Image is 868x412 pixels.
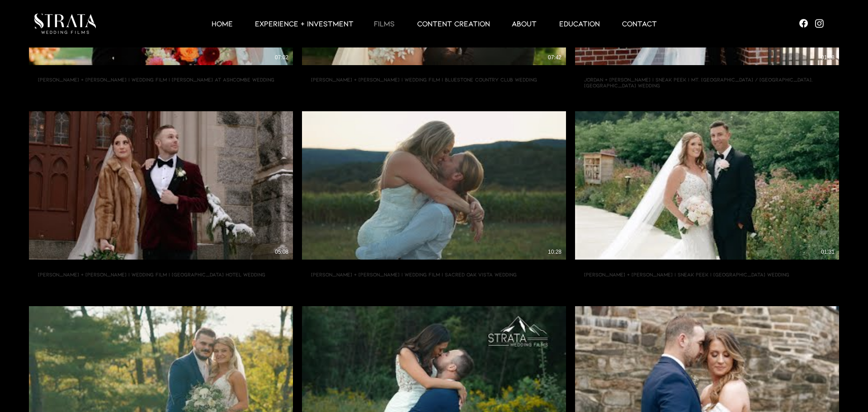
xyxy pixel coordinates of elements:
p: EDUCATION [555,18,604,29]
div: 10:28 [548,249,561,255]
div: 07:02 [275,54,288,61]
a: EDUCATION [548,18,611,29]
p: Films [369,18,399,29]
a: Films [363,18,406,29]
a: HOME [200,18,244,29]
nav: Site [86,18,782,29]
h3: [PERSON_NAME] + [PERSON_NAME] | Wedding Film | Sacred Oak Vista Wedding [311,270,557,277]
h3: [PERSON_NAME] + [PERSON_NAME] | Wedding Film | Bluestone Country Club Wedding [311,76,557,83]
button: [PERSON_NAME] + [PERSON_NAME] | Wedding Film | [GEOGRAPHIC_DATA] Hotel Wedding [29,260,293,277]
img: LUX STRATA TEST_edited.png [34,14,96,34]
button: [PERSON_NAME] + [PERSON_NAME] | Wedding Film | Sacred Oak Vista Wedding [302,260,566,277]
a: CONTENT CREATION [406,18,500,29]
h3: Jordan + [PERSON_NAME] | Sneak Peek | Mt. [GEOGRAPHIC_DATA] / [GEOGRAPHIC_DATA], [GEOGRAPHIC_DATA... [584,76,830,89]
p: HOME [207,18,237,29]
h3: [PERSON_NAME] + [PERSON_NAME] | Wedding Film | [PERSON_NAME] at Ashcombe Wedding [38,76,284,83]
h3: [PERSON_NAME] + [PERSON_NAME] | Wedding Film | [GEOGRAPHIC_DATA] Hotel Wedding [38,270,284,277]
div: 01:31 [821,249,835,255]
a: Contact [611,18,668,29]
button: [PERSON_NAME] + [PERSON_NAME] | Wedding Film | [PERSON_NAME] at Ashcombe Wedding [29,65,293,83]
h3: [PERSON_NAME] + [PERSON_NAME] | Sneak Peek | [GEOGRAPHIC_DATA] Wedding [584,270,830,277]
p: CONTENT CREATION [413,18,495,29]
button: Jordan + [PERSON_NAME] | Sneak Peek | Mt. [GEOGRAPHIC_DATA] / [GEOGRAPHIC_DATA], [GEOGRAPHIC_DATA... [575,65,839,89]
p: EXPERIENCE + INVESTMENT [250,18,358,29]
p: ABOUT [507,18,541,29]
div: 01:08 [821,54,835,61]
button: [PERSON_NAME] + [PERSON_NAME] | Sneak Peek | [GEOGRAPHIC_DATA] Wedding [575,260,839,277]
button: [PERSON_NAME] + [PERSON_NAME] | Wedding Film | Bluestone Country Club Wedding [302,65,566,83]
div: 07:42 [548,54,561,61]
a: ABOUT [500,18,548,29]
a: EXPERIENCE + INVESTMENT [244,18,363,29]
ul: Social Bar [798,18,825,29]
div: 05:08 [275,249,288,255]
p: Contact [618,18,661,29]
